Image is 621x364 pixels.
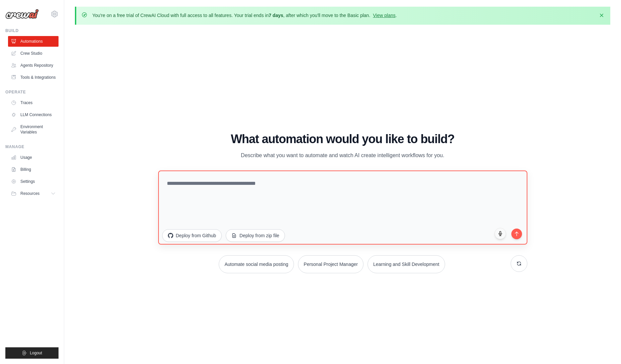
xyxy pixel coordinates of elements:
button: Logout [5,347,59,359]
a: Settings [8,176,59,187]
div: Manage [5,144,59,149]
a: Automations [8,36,59,47]
span: Logout [30,350,42,356]
a: View plans [373,13,395,18]
div: Operate [5,89,59,95]
a: Usage [8,152,59,163]
span: Resources [20,191,39,196]
a: LLM Connections [8,109,59,120]
button: Learning and Skill Development [368,255,445,273]
button: Resources [8,188,59,199]
a: Agents Repository [8,60,59,71]
button: Automate social media posting [219,255,294,273]
button: Personal Project Manager [298,255,364,273]
a: Billing [8,164,59,175]
p: Describe what you want to automate and watch AI create intelligent workflows for you. [230,151,455,160]
a: Environment Variables [8,121,59,137]
button: Deploy from Github [162,229,222,242]
h1: What automation would you like to build? [158,132,527,146]
p: You're on a free trial of CrewAI Cloud with full access to all features. Your trial ends in , aft... [92,12,397,19]
div: Build [5,28,59,33]
a: Traces [8,97,59,108]
a: Tools & Integrations [8,72,59,83]
a: Crew Studio [8,48,59,59]
button: Deploy from zip file [226,229,285,242]
strong: 7 days [269,13,283,18]
img: Logo [5,9,39,19]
